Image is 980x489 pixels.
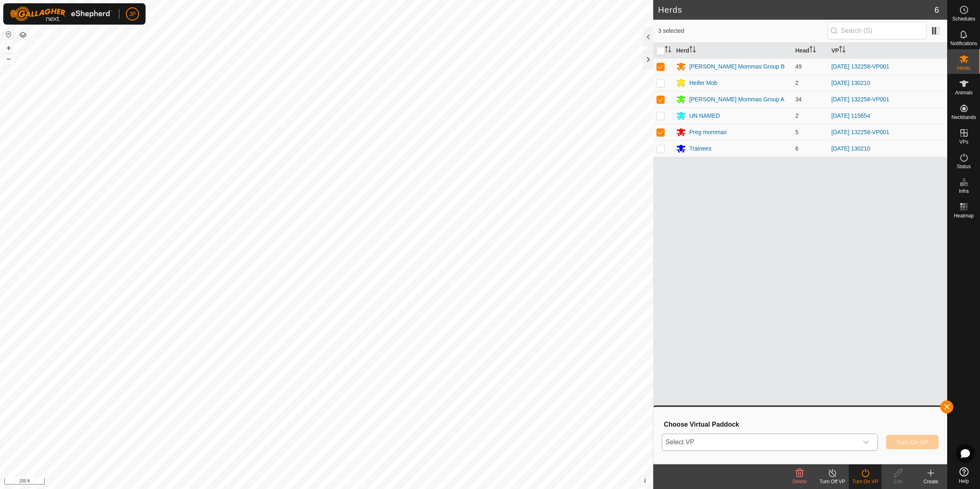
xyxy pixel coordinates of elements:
span: Delete [793,479,807,484]
button: + [4,43,14,53]
div: Preg mommas [689,128,727,137]
a: [DATE] 130210 [832,80,871,86]
span: Status [957,164,971,169]
h2: Herds [658,5,934,15]
span: Herds [957,66,970,71]
button: – [4,54,14,64]
th: VP [828,43,948,59]
span: 3 selected [658,27,827,35]
div: dropdown trigger [858,434,874,450]
th: Herd [673,43,792,59]
div: [PERSON_NAME] Mommas Group B [689,62,785,71]
span: Animals [955,90,973,95]
button: Reset Map [4,30,14,39]
p-sorticon: Activate to sort [689,47,696,54]
span: 6 [795,145,799,152]
div: Create [914,478,947,485]
a: [DATE] 115654 [832,112,871,119]
a: [DATE] 130210 [832,145,871,152]
span: Help [959,479,969,484]
button: i [640,476,650,485]
span: 2 [795,112,799,119]
div: Turn Off VP [816,478,849,485]
th: Head [792,43,828,59]
span: Heatmap [954,213,974,218]
div: Turn On VP [849,478,882,485]
img: Gallagher Logo [10,7,112,21]
span: Select VP [662,434,858,450]
span: VPs [959,139,968,144]
div: Edit [882,478,914,485]
p-sorticon: Activate to sort [839,47,846,54]
span: 2 [795,80,799,86]
span: 34 [795,96,802,103]
p-sorticon: Activate to sort [665,47,671,54]
p-sorticon: Activate to sort [809,47,816,54]
span: i [644,477,646,484]
a: Contact Us [335,478,359,486]
span: Turn On VP [896,439,928,446]
a: [DATE] 132258-VP001 [832,129,889,135]
span: Infra [959,189,969,194]
input: Search (S) [827,22,927,39]
span: Schedules [952,16,975,21]
span: 5 [795,129,799,135]
a: [DATE] 132258-VP001 [832,63,889,70]
div: Heifer Mob [689,79,717,87]
span: JP [129,10,136,18]
h3: Choose Virtual Paddock [664,420,939,428]
div: Trainees [689,144,711,153]
button: Turn On VP [886,435,939,449]
span: 49 [795,63,802,70]
span: Notifications [950,41,977,46]
a: [DATE] 132258-VP001 [832,96,889,103]
span: Neckbands [951,115,976,120]
a: Privacy Policy [294,478,325,486]
div: [PERSON_NAME] Mommas Group A [689,95,784,104]
button: Map Layers [18,30,28,40]
div: UN NAMED [689,112,720,120]
span: 6 [934,4,939,16]
a: Help [948,464,980,487]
